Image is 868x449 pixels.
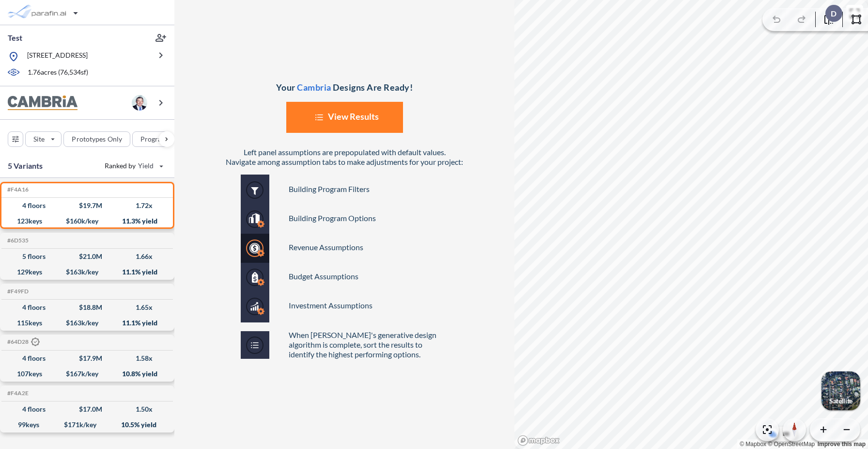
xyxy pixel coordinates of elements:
[25,131,62,147] button: Site
[5,186,29,193] h5: Click to copy the code
[8,160,43,172] p: 5 Variants
[132,131,185,147] button: Program
[174,82,514,92] p: Your Designs Are Ready!
[289,262,449,291] li: Budget Assumptions
[768,441,815,448] a: OpenStreetMap
[5,237,29,244] h5: Click to copy the code
[140,134,168,144] p: Program
[289,291,449,320] li: Investment Assumptions
[5,338,40,347] h5: Click to copy the code
[780,428,792,440] button: Site Plan
[8,96,77,111] img: BrandImage
[223,147,465,167] p: Left panel assumptions are prepopulated with default values. Navigate among assumption tabs to ma...
[289,175,449,204] li: Building Program Filters
[289,233,449,262] li: Revenue Assumptions
[740,441,766,448] a: Mapbox
[831,9,837,18] p: D
[297,82,331,93] span: Cambria
[5,288,29,295] h5: Click to copy the code
[517,435,560,446] a: Mapbox homepage
[138,161,154,171] span: Yield
[5,390,29,397] h5: Click to copy the code
[241,175,269,322] img: button Panel for Help
[241,331,269,359] img: button for Help
[821,371,860,410] img: Switcher Image
[829,397,852,405] p: Satellite
[27,50,88,63] p: [STREET_ADDRESS]
[63,131,130,147] button: Prototypes Only
[8,32,22,43] p: Test
[97,158,170,174] button: Ranked by Yield
[132,95,147,111] img: user logo
[72,134,122,144] p: Prototypes Only
[821,371,860,410] button: Switcher ImageSatellite
[289,204,449,233] li: Building Program Options
[286,102,403,133] button: View Results
[269,330,449,359] p: When [PERSON_NAME]'s generative design algorithm is complete, sort the results to identify the hi...
[28,67,88,78] p: 1.76 acres ( 76,534 sf)
[33,134,45,144] p: Site
[818,441,866,448] a: Improve this map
